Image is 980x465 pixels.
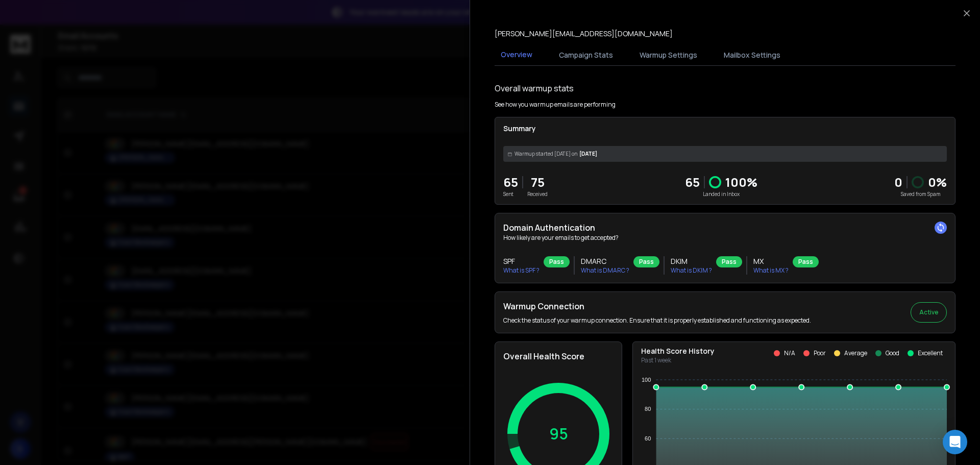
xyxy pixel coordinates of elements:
[503,316,811,325] p: Check the status of your warmup connection. Ensure that it is properly established and functionin...
[671,266,712,275] p: What is DKIM ?
[495,101,616,109] p: See how you warmup emails are performing
[685,174,700,190] p: 65
[671,256,712,266] h3: DKIM
[581,266,629,275] p: What is DMARC ?
[553,44,619,66] button: Campaign Stats
[527,190,548,198] p: Received
[753,266,789,275] p: What is MX ?
[753,256,789,266] h3: MX
[911,302,947,323] button: Active
[894,174,902,190] strong: 0
[716,256,742,267] div: Pass
[918,349,943,357] p: Excellent
[814,349,826,357] p: Poor
[503,124,947,134] p: Summary
[928,174,947,190] p: 0 %
[503,234,947,242] p: How likely are your emails to get accepted?
[894,190,947,198] p: Saved from Spam
[633,256,659,267] div: Pass
[886,349,899,357] p: Good
[633,44,703,66] button: Warmup Settings
[641,356,715,364] p: Past 1 week
[641,346,715,356] p: Health Score History
[642,377,651,383] tspan: 100
[514,150,577,158] span: Warmup started [DATE] on
[581,256,629,266] h3: DMARC
[503,256,540,266] h3: SPF
[527,174,548,190] p: 75
[495,43,538,67] button: Overview
[544,256,570,267] div: Pass
[549,425,568,443] p: 95
[503,190,518,198] p: Sent
[685,190,757,198] p: Landed in Inbox
[503,146,947,162] div: [DATE]
[718,44,787,66] button: Mailbox Settings
[844,349,867,357] p: Average
[645,406,651,412] tspan: 80
[503,300,811,312] h2: Warmup Connection
[943,430,967,454] div: Open Intercom Messenger
[495,82,574,94] h1: Overall warmup stats
[725,174,757,190] p: 100 %
[503,350,614,362] h2: Overall Health Score
[503,174,518,190] p: 65
[793,256,819,267] div: Pass
[503,266,540,275] p: What is SPF ?
[495,29,673,39] p: [PERSON_NAME][EMAIL_ADDRESS][DOMAIN_NAME]
[784,349,795,357] p: N/A
[645,435,651,442] tspan: 60
[503,222,947,234] h2: Domain Authentication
